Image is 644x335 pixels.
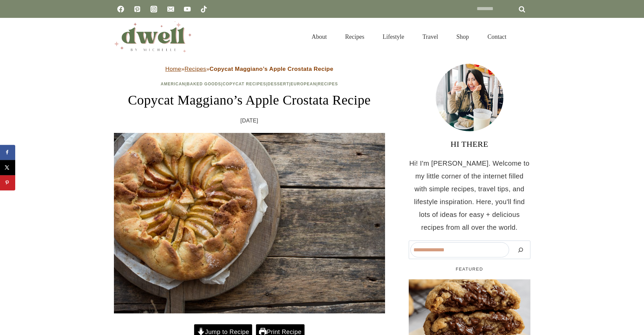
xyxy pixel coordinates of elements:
[161,82,185,86] a: American
[222,82,266,86] a: Copycat Recipes
[210,66,333,72] strong: Copycat Maggiano’s Apple Crostata Recipe
[240,116,258,126] time: [DATE]
[187,82,221,86] a: Baked Goods
[409,138,530,150] h3: HI THERE
[161,82,338,86] span: | | | | |
[478,25,516,49] a: Contact
[303,25,515,49] nav: Primary Navigation
[130,2,144,16] a: Pinterest
[336,25,374,49] a: Recipes
[268,82,289,86] a: Dessert
[318,82,338,86] a: Recipes
[197,2,211,16] a: TikTok
[303,25,336,49] a: About
[114,133,385,313] img: freshly baked apple crostata, flat lay, rustic background
[114,21,192,52] img: DWELL by michelle
[181,2,194,16] a: YouTube
[512,242,529,257] button: Search
[409,266,530,273] h5: FEATURED
[185,66,206,72] a: Recipes
[165,66,181,72] a: Home
[374,25,413,49] a: Lifestyle
[164,2,177,16] a: Email
[114,2,127,16] a: Facebook
[447,25,478,49] a: Shop
[165,66,333,72] span: » »
[519,31,530,43] button: View Search Form
[147,2,161,16] a: Instagram
[409,157,530,234] p: Hi! I'm [PERSON_NAME]. Welcome to my little corner of the internet filled with simple recipes, tr...
[413,25,447,49] a: Travel
[114,90,385,110] h1: Copycat Maggiano’s Apple Crostata Recipe
[291,82,316,86] a: European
